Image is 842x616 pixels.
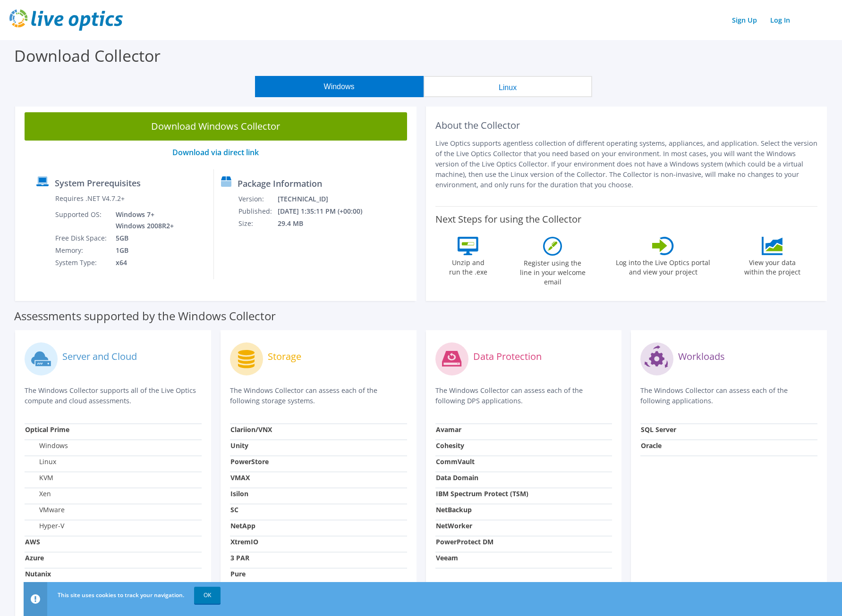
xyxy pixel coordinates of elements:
p: Live Optics supports agentless collection of different operating systems, appliances, and applica... [435,138,818,190]
label: KVM [25,473,53,483]
strong: Unity [230,441,248,450]
a: Log In [765,13,795,27]
strong: AWS [25,537,40,546]
a: Sign Up [727,13,762,27]
td: [TECHNICAL_ID] [277,193,375,205]
span: This site uses cookies to track your navigation. [58,591,184,599]
td: Supported OS: [55,208,109,232]
label: Data Protection [473,352,542,361]
a: Download Windows Collector [25,112,407,141]
button: Linux [424,76,592,97]
strong: Pure [230,569,246,578]
td: [DATE] 1:35:11 PM (+00:00) [277,205,375,217]
strong: XtremIO [230,537,258,546]
td: Memory: [55,244,109,257]
td: Published: [238,205,277,217]
strong: Nutanix [25,569,51,578]
a: OK [194,587,221,604]
p: The Windows Collector supports all of the Live Optics compute and cloud assessments. [25,385,202,406]
td: System Type: [55,257,109,269]
strong: PowerProtect DM [436,537,493,546]
label: Package Information [238,179,322,188]
h2: About the Collector [435,120,818,131]
td: Free Disk Space: [55,232,109,244]
strong: NetBackup [436,505,472,514]
label: VMware [25,505,65,515]
td: 5GB [109,232,176,244]
label: Linux [25,457,56,466]
strong: Avamar [436,425,461,434]
label: Storage [268,352,301,361]
label: Xen [25,489,51,499]
label: Unzip and run the .exe [446,255,490,277]
label: Next Steps for using the Collector [435,214,581,225]
p: The Windows Collector can assess each of the following applications. [640,385,817,406]
button: Windows [255,76,424,97]
td: Size: [238,217,277,230]
strong: SC [230,505,238,514]
label: Requires .NET V4.7.2+ [55,194,125,203]
strong: NetApp [230,521,255,530]
strong: 3 PAR [230,553,249,562]
strong: VMAX [230,473,250,482]
label: Server and Cloud [62,352,137,361]
strong: Cohesity [436,441,464,450]
label: Log into the Live Optics portal and view your project [615,255,711,277]
strong: PowerStore [230,457,269,466]
a: Download via direct link [172,147,259,158]
strong: Oracle [641,441,662,450]
label: Assessments supported by the Windows Collector [14,311,276,321]
td: Version: [238,193,277,205]
strong: Azure [25,553,44,562]
label: Hyper-V [25,521,64,531]
label: View your data within the project [738,255,806,277]
strong: NetWorker [436,521,472,530]
td: Windows 7+ Windows 2008R2+ [109,208,176,232]
strong: Data Domain [436,473,478,482]
strong: Clariion/VNX [230,425,272,434]
strong: IBM Spectrum Protect (TSM) [436,489,528,498]
label: Register using the line in your welcome email [517,256,588,287]
strong: CommVault [436,457,475,466]
strong: Isilon [230,489,248,498]
label: System Prerequisites [55,178,141,188]
label: Windows [25,441,68,450]
p: The Windows Collector can assess each of the following storage systems. [230,385,407,406]
td: 29.4 MB [277,217,375,230]
img: live_optics_svg.svg [9,9,123,31]
label: Download Collector [14,45,161,67]
strong: Optical Prime [25,425,69,434]
td: 1GB [109,244,176,257]
strong: Veeam [436,553,458,562]
label: Workloads [678,352,725,361]
td: x64 [109,257,176,269]
p: The Windows Collector can assess each of the following DPS applications. [435,385,612,406]
strong: SQL Server [641,425,676,434]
